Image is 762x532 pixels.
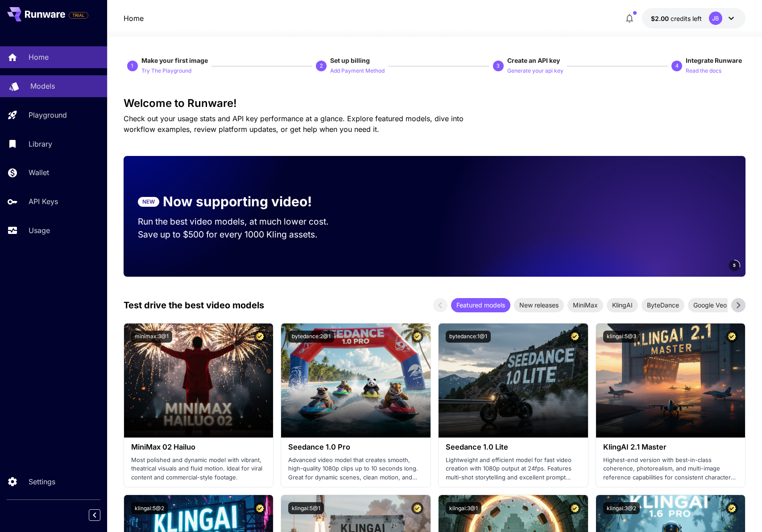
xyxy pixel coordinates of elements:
h3: Welcome to Runware! [124,97,746,110]
img: alt [281,323,431,438]
button: Add Payment Method [330,65,385,76]
span: 5 [733,262,736,269]
p: Lightweight and efficient model for fast video creation with 1080p output at 24fps. Features mult... [446,456,581,482]
p: API Keys [29,196,58,207]
span: TRIAL [69,12,88,19]
span: KlingAI [607,300,638,310]
a: Home [124,13,144,24]
p: Add Payment Method [330,67,385,75]
span: credits left [671,15,702,22]
p: Usage [29,225,50,236]
span: New releases [514,300,564,310]
button: klingai:5@2 [131,502,168,514]
button: Certified Model – Vetted for best performance and includes a commercial license. [726,331,738,343]
p: Most polished and dynamic model with vibrant, theatrical visuals and fluid motion. Ideal for vira... [131,456,266,482]
button: Certified Model – Vetted for best performance and includes a commercial license. [569,502,581,514]
button: Certified Model – Vetted for best performance and includes a commercial license. [726,502,738,514]
p: 2 [320,62,323,70]
div: ByteDance [642,298,684,312]
button: klingai:3@2 [603,502,640,514]
p: Settings [29,476,55,487]
p: Library [29,139,52,149]
img: alt [596,323,745,438]
p: Highest-end version with best-in-class coherence, photorealism, and multi-image reference capabil... [603,456,738,482]
button: Certified Model – Vetted for best performance and includes a commercial license. [254,502,266,514]
p: Now supporting video! [163,192,312,212]
div: MiniMax [567,298,603,312]
span: Featured models [451,300,510,310]
span: Google Veo [688,300,732,310]
div: KlingAI [607,298,638,312]
button: Certified Model – Vetted for best performance and includes a commercial license. [254,331,266,343]
p: NEW [142,198,155,206]
nav: breadcrumb [124,13,144,24]
span: $2.00 [651,15,671,22]
p: Read the docs [686,67,721,75]
div: New releases [514,298,564,312]
p: Try The Playground [141,67,191,75]
p: Advanced video model that creates smooth, high-quality 1080p clips up to 10 seconds long. Great f... [288,456,423,482]
button: klingai:3@1 [446,502,481,514]
p: Run the best video models, at much lower cost. [138,215,346,228]
button: Certified Model – Vetted for best performance and includes a commercial license. [411,502,423,514]
span: Make your first image [141,57,208,64]
p: Home [29,52,49,62]
button: Generate your api key [507,65,563,76]
span: Set up billing [330,57,370,64]
button: klingai:5@1 [288,502,324,514]
p: 4 [675,62,679,70]
img: alt [124,323,273,438]
p: Save up to $500 for every 1000 Kling assets. [138,228,346,241]
p: 1 [131,62,134,70]
span: Check out your usage stats and API key performance at a glance. Explore featured models, dive int... [124,114,464,134]
button: Read the docs [686,65,721,76]
button: minimax:3@1 [131,331,172,343]
span: Integrate Runware [686,57,742,64]
div: Featured models [451,298,510,312]
span: Add your payment card to enable full platform functionality. [69,10,88,20]
h3: Seedance 1.0 Pro [288,443,423,451]
span: MiniMax [567,300,603,310]
span: Create an API key [507,57,560,64]
span: ByteDance [642,300,684,310]
button: bytedance:1@1 [446,331,491,343]
p: Playground [29,110,67,120]
h3: MiniMax 02 Hailuo [131,443,266,451]
div: Collapse sidebar [95,507,107,523]
img: alt [439,323,588,438]
p: Wallet [29,167,49,178]
h3: KlingAI 2.1 Master [603,443,738,451]
p: Generate your api key [507,67,563,75]
div: JB [709,12,722,25]
button: bytedance:2@1 [288,331,334,343]
button: Certified Model – Vetted for best performance and includes a commercial license. [569,331,581,343]
div: $2.00 [651,14,702,23]
button: Collapse sidebar [89,509,100,521]
button: Certified Model – Vetted for best performance and includes a commercial license. [411,331,423,343]
p: 3 [497,62,500,70]
button: klingai:5@3 [603,331,640,343]
button: $2.00JB [642,8,745,29]
p: Test drive the best video models [124,299,264,312]
div: Google Veo [688,298,732,312]
button: Try The Playground [141,65,191,76]
h3: Seedance 1.0 Lite [446,443,581,451]
p: Models [30,81,55,91]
